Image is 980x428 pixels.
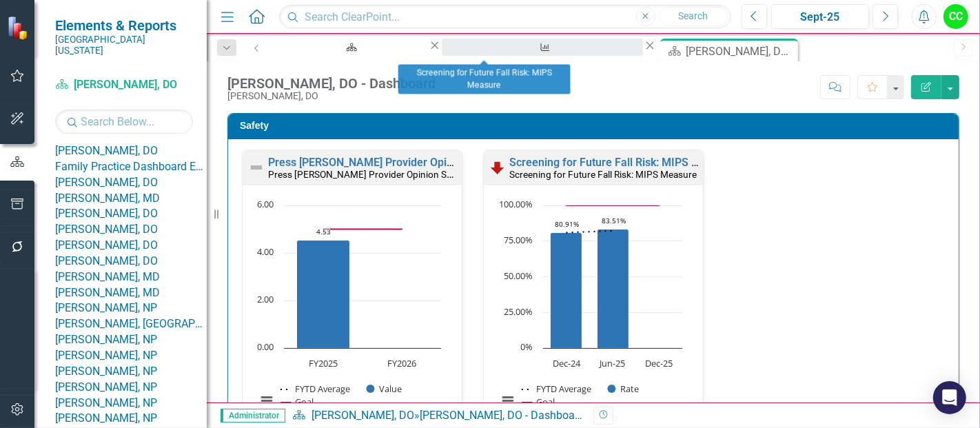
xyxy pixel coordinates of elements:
[598,229,629,348] path: Jun-25, 83.50515464. Rate.
[55,159,207,175] a: Family Practice Dashboard Example
[504,234,533,246] text: 75.00%
[55,254,207,269] a: [PERSON_NAME], DO
[933,381,966,414] div: Open Intercom Messenger
[292,408,583,424] div: »
[268,167,562,181] small: Press [PERSON_NAME] Provider Opinion Survey: Safety Survey Results
[55,285,207,301] a: [PERSON_NAME], MD
[522,383,593,395] button: Show FYTD Average
[771,4,869,29] button: Sept-25
[551,232,582,348] path: Dec-24, 80.90551181. Rate.
[248,159,265,176] img: Not Defined
[55,110,193,134] input: Search Below...
[509,169,697,180] small: Screening for Future Fall Risk: MIPS Measure
[491,198,689,422] svg: Interactive chart
[678,10,708,21] span: Search
[553,357,581,369] text: Dec-24
[316,227,331,236] text: 4.53
[268,156,620,169] a: Press [PERSON_NAME] Provider Opinion Survey: Safety Survey Results
[398,65,571,94] div: Screening for Future Fall Risk: MIPS Measure
[551,205,660,349] g: Rate, series 2 of 3. Bar series with 3 bars.
[55,396,207,411] a: [PERSON_NAME], NP
[387,357,416,369] text: FY2026
[943,4,968,29] button: CC
[295,396,314,408] text: Goal
[602,216,626,225] text: 83.51%
[7,15,31,39] img: ClearPoint Strategy
[257,340,274,353] text: 0.00
[257,391,276,410] button: View chart menu, Chart
[55,348,207,364] a: [PERSON_NAME], NP
[491,198,696,422] div: Chart. Highcharts interactive chart.
[221,409,285,422] span: Administrator
[312,409,414,422] a: [PERSON_NAME], DO
[483,150,704,427] div: Double-Click to Edit
[536,383,591,395] text: FYTD Average
[420,409,584,422] div: [PERSON_NAME], DO - Dashboard
[55,175,207,191] a: [PERSON_NAME], DO
[321,226,405,232] g: Goal, series 3 of 3. Line with 2 data points.
[536,396,555,408] text: Goal
[281,396,314,408] button: Show Goal
[55,143,207,159] a: [PERSON_NAME], DO
[380,383,402,395] text: Value
[249,198,448,422] svg: Interactive chart
[686,43,795,60] div: [PERSON_NAME], DO - Dashboard
[442,39,643,56] a: Screening for Future Fall Risk: MIPS Measure
[321,238,327,243] g: FYTD Average, series 1 of 3. Line with 2 data points.
[55,411,207,427] a: [PERSON_NAME], NP
[271,39,428,56] a: [PERSON_NAME], DO - Dashboard
[645,357,673,369] text: Dec-25
[509,156,735,169] a: Screening for Future Fall Risk: MIPS Measure
[55,77,193,93] a: [PERSON_NAME], DO
[776,9,864,26] div: Sept-25
[621,383,640,395] text: Rate
[522,396,555,408] button: Show Goal
[309,357,338,369] text: FY2025
[257,198,274,210] text: 6.00
[280,383,351,395] button: Show FYTD Average
[367,383,402,395] button: Show Value
[555,219,579,229] text: 80.91%
[297,240,350,348] path: FY2025, 4.53. Value.
[295,383,350,395] text: FYTD Average
[55,191,207,207] a: [PERSON_NAME], MD
[55,380,207,396] a: [PERSON_NAME], NP
[55,332,207,348] a: [PERSON_NAME], NP
[257,245,274,258] text: 4.00
[279,5,731,29] input: Search ClearPoint...
[520,340,533,353] text: 0%
[55,364,207,380] a: [PERSON_NAME], NP
[55,222,207,238] a: [PERSON_NAME], DO
[55,206,207,222] a: [PERSON_NAME], DO
[227,91,436,101] div: [PERSON_NAME], DO
[454,52,631,69] div: Screening for Future Fall Risk: MIPS Measure
[297,205,403,349] g: Value, series 2 of 3. Bar series with 2 bars.
[227,76,436,91] div: [PERSON_NAME], DO - Dashboard
[55,316,207,332] a: [PERSON_NAME], [GEOGRAPHIC_DATA]
[240,121,952,131] h3: Safety
[599,357,626,369] text: Jun-25
[55,34,193,57] small: [GEOGRAPHIC_DATA][US_STATE]
[55,17,193,34] span: Elements & Reports
[659,7,728,26] button: Search
[504,305,533,318] text: 25.00%
[55,300,207,316] a: [PERSON_NAME], NP
[55,238,207,254] a: [PERSON_NAME], DO
[499,198,533,210] text: 100.00%
[257,293,274,305] text: 2.00
[504,269,533,282] text: 50.00%
[498,391,518,410] button: View chart menu, Chart
[283,52,416,69] div: [PERSON_NAME], DO - Dashboard
[608,383,640,395] button: Show Rate
[242,150,462,427] div: Double-Click to Edit
[564,203,662,208] g: Goal, series 3 of 3. Line with 3 data points.
[489,159,506,176] img: Below Plan
[55,269,207,285] a: [PERSON_NAME], MD
[249,198,455,422] div: Chart. Highcharts interactive chart.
